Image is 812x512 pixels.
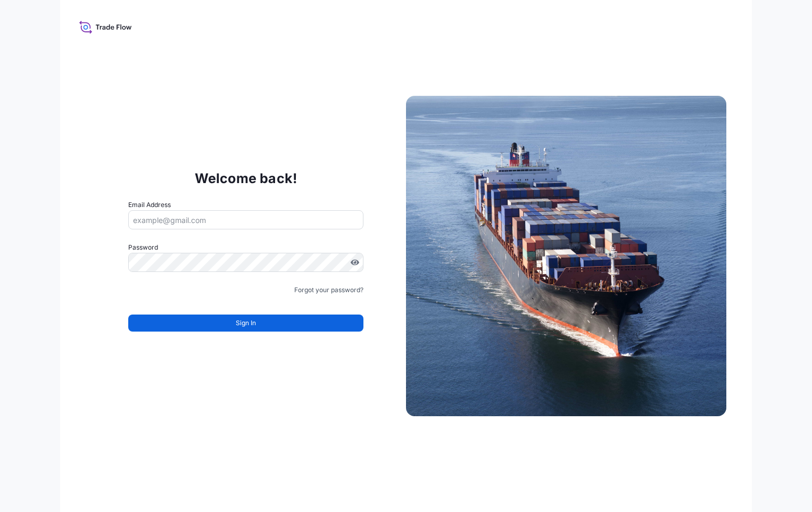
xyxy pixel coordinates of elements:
a: Forgot your password? [294,285,363,295]
input: example@gmail.com [128,210,363,229]
label: Password [128,242,363,253]
span: Sign In [236,318,256,328]
button: Show password [351,258,359,267]
img: Ship illustration [406,96,726,416]
label: Email Address [128,200,171,210]
p: Welcome back! [195,170,297,187]
button: Sign In [128,315,363,332]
